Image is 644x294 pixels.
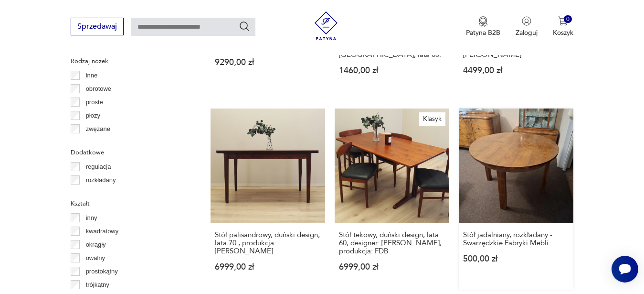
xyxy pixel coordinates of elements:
button: Szukaj [239,21,250,32]
p: 500,00 zł [463,255,569,263]
h3: Stół palisandrowy, duński design, lata 70., produkcja: [PERSON_NAME] [215,231,321,255]
p: trójkątny [86,280,109,290]
p: Kształt [71,198,188,209]
a: Stół jadalniany, rozkładany - Swarzędzkie Fabryki MebliStół jadalniany, rozkładany - Swarzędzkie ... [459,109,573,290]
p: inne [86,70,98,81]
p: prostokątny [86,266,118,277]
p: owalny [86,253,105,263]
p: okrągły [86,240,106,250]
p: zwężane [86,124,110,134]
img: Ikona medalu [478,16,488,27]
a: Ikona medaluPatyna B2B [466,16,500,37]
a: Stół palisandrowy, duński design, lata 70., produkcja: DaniaStół palisandrowy, duński design, lat... [211,109,325,290]
p: proste [86,97,103,108]
h3: Stół jadalniany, rozkładany - Swarzędzkie Fabryki Mebli [463,231,569,247]
p: regulacja [86,162,111,172]
p: Patyna B2B [466,28,500,37]
p: kwadratowy [86,226,119,237]
p: 6999,00 zł [215,263,321,271]
a: Sprzedawaj [71,24,124,31]
p: inny [86,213,97,223]
div: 0 [564,15,572,23]
p: obrotowe [86,84,111,94]
img: Ikona koszyka [558,16,568,26]
img: Patyna - sklep z meblami i dekoracjami vintage [312,11,340,40]
button: 0Koszyk [553,16,573,37]
p: 1460,00 zł [339,66,445,75]
p: Koszyk [553,28,573,37]
button: Zaloguj [516,16,538,37]
h3: Konsola w stylu Hollywood Regency, [GEOGRAPHIC_DATA], lata 80. [339,34,445,59]
p: Rodzaj nóżek [71,56,188,66]
p: rozkładany [86,175,116,185]
p: Zaloguj [516,28,538,37]
img: Ikonka użytkownika [522,16,531,26]
h3: Stół tekowy, duński design, lata 70., produkcja: [PERSON_NAME] [463,34,569,59]
iframe: Smartsupp widget button [612,256,638,283]
h3: Stół tekowy, duński design, lata 60, designer: [PERSON_NAME], produkcja: FDB [339,231,445,255]
p: 4499,00 zł [463,66,569,75]
p: 6999,00 zł [339,263,445,271]
a: KlasykStół tekowy, duński design, lata 60, designer: Børge Mogensen, produkcja: FDBStół tekowy, d... [335,109,449,290]
button: Sprzedawaj [71,18,124,35]
p: płozy [86,110,100,121]
button: Patyna B2B [466,16,500,37]
p: 9290,00 zł [215,58,321,66]
p: Dodatkowe [71,147,188,158]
